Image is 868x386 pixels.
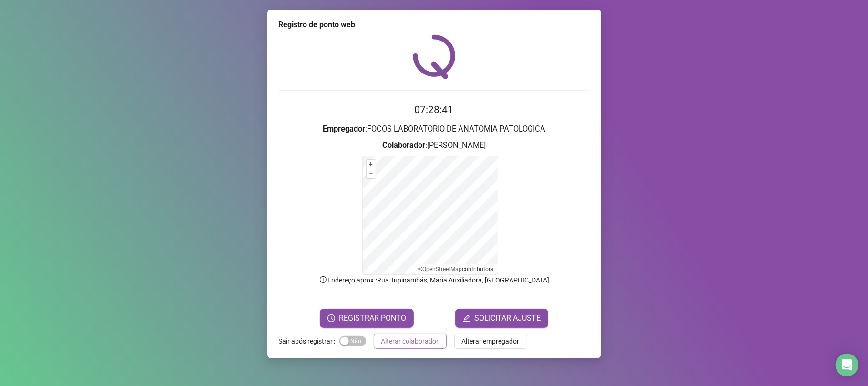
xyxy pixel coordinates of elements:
h3: : FOCOS LABORATORIO DE ANATOMIA PATOLOGICA [279,123,590,136]
div: Registro de ponto web [279,19,590,31]
div: Open Intercom Messenger [836,354,858,376]
strong: Colaborador [382,141,425,150]
strong: Empregador [323,125,365,134]
img: QRPoint [413,34,456,79]
time: 07:28:41 [415,104,454,115]
a: OpenStreetMap [422,266,462,272]
button: Alterar empregador [454,334,527,349]
p: Endereço aprox. : Rua Tupinambás, Maria Auxiliadora, [GEOGRAPHIC_DATA] [279,275,590,285]
span: Alterar colaborador [381,336,439,346]
button: editSOLICITAR AJUSTE [455,309,548,328]
button: – [367,169,376,178]
span: Alterar empregador [462,336,520,346]
span: SOLICITAR AJUSTE [474,313,541,324]
span: info-circle [319,275,327,284]
label: Sair após registrar [279,334,339,349]
button: REGISTRAR PONTO [320,309,414,328]
span: REGISTRAR PONTO [339,313,406,324]
button: + [367,160,376,169]
li: © contributors. [418,266,495,272]
span: edit [463,314,470,322]
button: Alterar colaborador [374,334,447,349]
span: clock-circle [327,314,335,322]
h3: : [PERSON_NAME] [279,139,590,152]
